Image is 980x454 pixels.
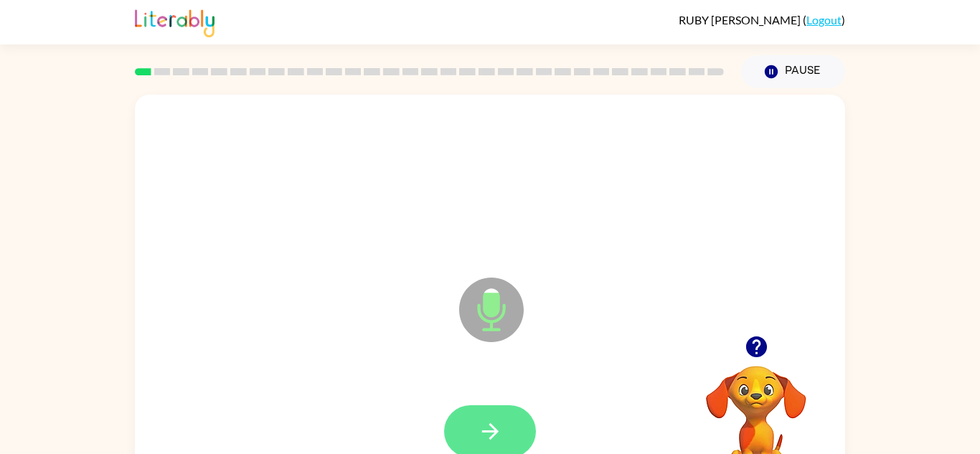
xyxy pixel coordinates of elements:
[679,13,845,27] div: ( )
[741,55,845,88] button: Pause
[806,13,842,27] a: Logout
[135,6,215,37] img: Literably
[679,13,803,27] span: RUBY [PERSON_NAME]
